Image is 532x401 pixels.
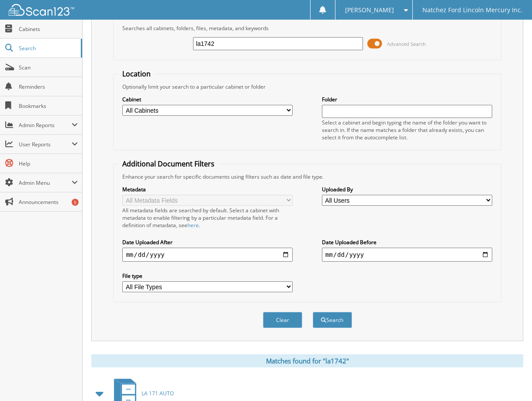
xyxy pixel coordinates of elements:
span: Search [19,45,76,52]
span: Announcements [19,198,78,206]
div: Select a cabinet and begin typing the name of the folder you want to search in. If the name match... [322,119,492,141]
div: Enhance your search for specific documents using filters such as date and file type. [118,173,496,180]
label: Date Uploaded Before [322,239,492,246]
span: Admin Reports [19,121,72,129]
legend: Additional Document Filters [118,159,219,169]
label: Cabinet [122,96,293,103]
span: Help [19,160,78,167]
div: All metadata fields are searched by default. Select a cabinet with metadata to enable filtering b... [122,207,293,229]
span: Natchez Ford Lincoln Mercury Inc. [422,7,522,13]
span: Scan [19,64,78,71]
label: Folder [322,96,492,103]
span: User Reports [19,141,72,148]
span: Reminders [19,83,78,90]
label: File type [122,272,293,280]
button: Search [313,312,352,328]
div: 5 [72,199,79,206]
span: LA 171 AUTO [142,390,174,397]
div: Searches all cabinets, folders, files, metadata, and keywords [118,24,496,32]
span: Advanced Search [387,41,426,47]
label: Uploaded By [322,186,492,193]
input: start [122,248,293,262]
div: Matches found for "la1742" [91,354,523,367]
img: scan123-logo-white.svg [9,4,74,16]
div: Optionally limit your search to a particular cabinet or folder [118,83,496,90]
span: Admin Menu [19,179,72,187]
label: Date Uploaded After [122,239,293,246]
label: Metadata [122,186,293,193]
a: here [187,221,199,229]
span: [PERSON_NAME] [345,7,394,13]
span: Bookmarks [19,102,78,110]
legend: Location [118,69,155,79]
button: Clear [263,312,302,328]
span: Cabinets [19,25,78,33]
iframe: Chat Widget [488,359,532,401]
input: end [322,248,492,262]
